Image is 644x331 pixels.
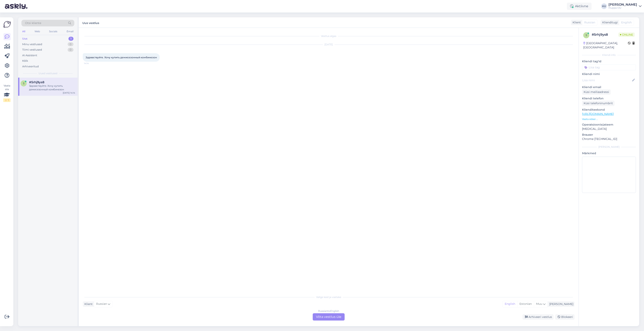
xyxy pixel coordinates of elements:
div: Valige keel ja vastake [83,295,575,299]
div: Tiimi vestlused [22,48,42,52]
p: Kliendi email [582,85,636,89]
span: 14:14 [84,62,99,65]
span: 5 [23,82,24,85]
div: Socials [48,29,58,34]
p: Kliendi tag'id [582,59,636,63]
span: Russian [584,20,595,25]
div: Klienditugi [601,20,618,25]
div: 1 [68,37,73,41]
label: Uus vestlus [82,20,99,25]
input: Lisa nimi [582,78,631,82]
span: Online [618,32,635,37]
div: Kõik [22,59,28,63]
div: Aktiivne [567,3,592,10]
p: Kliendi nimi [582,72,636,76]
div: KU [601,3,607,9]
div: Võta vestlus üle [313,313,345,321]
img: Askly Logo [3,21,11,28]
div: Huppa OÜ [608,6,637,9]
div: Arhiveeritud [22,65,39,69]
span: #5rhj9ys8 [29,80,44,84]
p: [MEDICAL_DATA] [582,127,636,131]
div: Здравствуйте. Хочу купить демисезонный комбинезон [29,84,75,91]
div: [PERSON_NAME] [548,302,573,306]
a: [URL][DOMAIN_NAME] [582,112,614,116]
div: Vaata siia [3,84,10,102]
div: Küsi meiliaadressi [582,89,611,95]
p: Vaata edasi ... [582,117,636,121]
div: [DATE] 14:14 [63,91,75,94]
div: [PERSON_NAME] [582,145,636,149]
p: Kliendi telefon [582,96,636,101]
div: [PERSON_NAME] [608,3,637,6]
span: 5 [586,34,587,37]
div: 0 [68,48,73,52]
p: Brauser [582,133,636,137]
a: [PERSON_NAME]Huppa OÜ [608,3,642,9]
div: 0 [68,42,73,46]
div: AI Assistent [22,53,37,57]
p: Klienditeekond [582,108,636,112]
span: Otsi kliente [25,21,41,25]
div: Klient [83,302,93,306]
div: Email [66,29,74,34]
div: All [21,29,26,34]
input: Lisa tag [582,64,636,70]
div: Uus [22,37,27,41]
div: English [503,301,517,307]
p: Chrome [TECHNICAL_ID] [582,137,636,141]
div: Estonian [517,301,534,307]
div: Minu vestlused [22,42,42,46]
div: [DATE] [83,43,575,46]
div: [GEOGRAPHIC_DATA], [GEOGRAPHIC_DATA] [583,41,628,50]
div: Russian to English [318,309,339,313]
span: Uued vestlused [39,72,57,75]
span: Muu [536,302,542,306]
span: English [621,20,632,25]
div: Web [34,29,41,34]
p: Operatsioonisüsteem [582,123,636,127]
div: Blokeeri [555,314,575,320]
div: 2 / 3 [3,98,10,102]
div: Arhiveeri vestlus [522,314,554,320]
div: Klient [571,20,581,25]
div: # 5rhj9ys8 [592,32,618,37]
span: Здравствуйте. Хочу купить демисезонный комбинезон [86,56,157,59]
span: Russian [96,302,107,306]
div: Kliendi info [582,53,636,57]
p: Märkmed [582,151,636,155]
div: Vestlus algas [83,34,575,38]
div: Küsi telefoninumbrit [582,101,615,106]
